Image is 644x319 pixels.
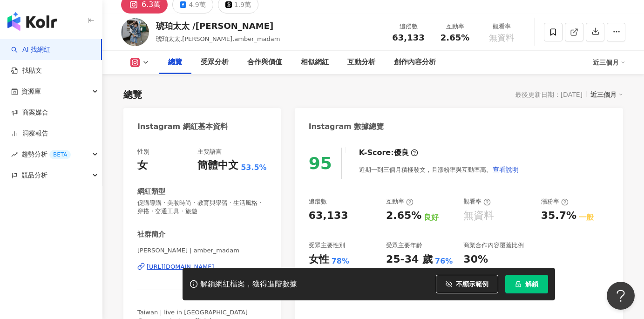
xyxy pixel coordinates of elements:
[463,209,494,223] div: 無資料
[301,57,329,68] div: 相似網紅
[137,230,165,239] div: 社群簡介
[137,158,148,173] div: 女
[394,57,436,68] div: 創作內容分析
[123,88,142,101] div: 總覽
[493,166,519,173] span: 查看說明
[309,122,384,132] div: Instagram 數據總覽
[197,148,222,156] div: 主要語言
[309,209,348,223] div: 63,133
[11,129,48,138] a: 洞察報告
[156,35,280,42] span: 琥珀太太,[PERSON_NAME],amber_madam
[463,252,488,267] div: 30%
[492,160,519,179] button: 查看說明
[49,150,71,159] div: BETA
[11,108,48,117] a: 商案媒合
[137,246,267,255] span: [PERSON_NAME] | amber_madam
[21,165,47,186] span: 競品分析
[347,57,375,68] div: 互動分析
[137,122,228,132] div: Instagram 網紅基本資料
[197,158,238,173] div: 簡體中文
[505,275,548,293] button: 解鎖
[392,33,424,42] span: 63,133
[21,144,71,165] span: 趨勢分析
[11,151,18,158] span: rise
[309,252,329,267] div: 女性
[593,55,625,70] div: 近三個月
[309,197,327,206] div: 追蹤數
[200,279,297,289] div: 解鎖網紅檔案，獲得進階數據
[201,57,229,68] div: 受眾分析
[541,197,569,206] div: 漲粉率
[137,148,149,156] div: 性別
[386,241,422,250] div: 受眾主要年齡
[21,81,41,102] span: 資源庫
[121,18,149,46] img: KOL Avatar
[484,22,519,31] div: 觀看率
[386,252,433,267] div: 25-34 歲
[137,199,267,216] span: 促購導購 · 美妝時尚 · 教育與學習 · 生活風格 · 穿搭 · 交通工具 · 旅遊
[11,66,42,75] a: 找貼文
[435,256,453,266] div: 76%
[332,256,349,266] div: 78%
[441,33,469,42] span: 2.65%
[386,209,421,223] div: 2.65%
[463,197,491,206] div: 觀看率
[424,212,439,223] div: 良好
[437,22,473,31] div: 互動率
[11,45,50,54] a: searchAI 找網紅
[168,57,182,68] div: 總覽
[463,241,524,250] div: 商業合作內容覆蓋比例
[359,160,519,179] div: 近期一到三個月積極發文，且漲粉率與互動率高。
[394,148,409,158] div: 優良
[386,197,414,206] div: 互動率
[456,280,488,288] span: 不顯示範例
[525,280,538,288] span: 解鎖
[309,154,332,173] div: 95
[137,187,165,197] div: 網紅類型
[309,241,345,250] div: 受眾主要性別
[489,33,514,42] span: 無資料
[156,20,280,32] div: 琥珀太太 /[PERSON_NAME]
[359,148,418,158] div: K-Score :
[147,263,214,271] div: [URL][DOMAIN_NAME]
[515,91,583,98] div: 最後更新日期：[DATE]
[241,163,267,173] span: 53.5%
[137,263,267,271] a: [URL][DOMAIN_NAME]
[436,275,498,293] button: 不顯示範例
[7,12,57,31] img: logo
[247,57,282,68] div: 合作與價值
[541,209,576,223] div: 35.7%
[579,212,594,223] div: 一般
[391,22,426,31] div: 追蹤數
[515,281,522,287] span: lock
[590,88,623,101] div: 近三個月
